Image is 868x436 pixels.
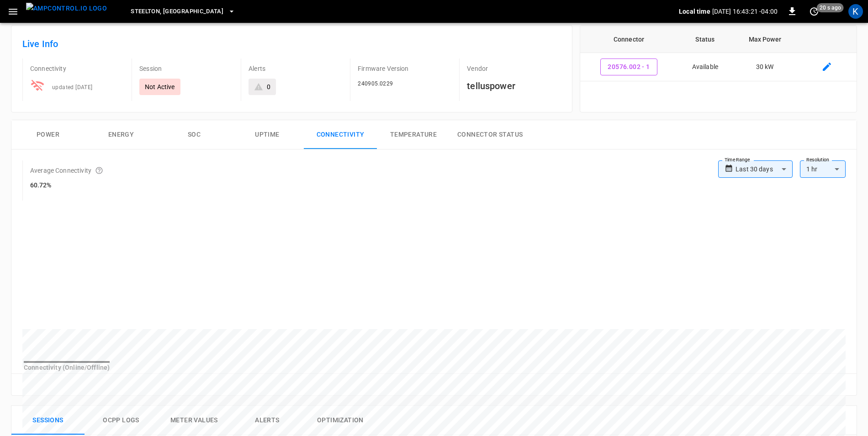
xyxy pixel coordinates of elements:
button: set refresh interval [807,4,821,19]
th: Status [677,26,733,53]
td: 30 kW [733,53,797,81]
div: 1 hr [800,160,846,178]
th: Max Power [733,26,797,53]
p: Connectivity [30,64,124,73]
table: connector table [580,26,857,81]
p: Firmware Version [358,64,452,73]
p: Alerts [249,64,343,73]
td: Available [677,53,733,81]
button: Temperature [377,120,450,149]
p: Session [139,64,233,73]
div: Last 30 days [736,160,793,178]
button: Alerts [231,406,304,435]
div: profile-icon [848,4,863,19]
button: Optimization [304,406,377,435]
button: Connector Status [450,120,530,149]
button: Energy [85,120,158,149]
span: 240905.0229 [358,80,393,87]
img: ampcontrol.io logo [26,3,107,14]
h6: telluspower [467,79,561,93]
span: 20 s ago [817,3,844,12]
p: Vendor [467,64,561,73]
label: Resolution [806,156,829,164]
button: Connectivity [304,120,377,149]
button: 20576.002 - 1 [600,58,657,75]
button: Uptime [231,120,304,149]
button: Sessions [11,406,85,435]
p: Not Active [145,82,175,91]
button: Ocpp logs [85,406,158,435]
div: 0 [267,82,270,91]
p: Average Connectivity [30,166,91,175]
button: Steelton, [GEOGRAPHIC_DATA] [127,3,239,21]
th: Connector [580,26,677,53]
h6: Live Info [22,37,561,51]
button: SOC [158,120,231,149]
span: Steelton, [GEOGRAPHIC_DATA] [131,6,223,17]
h6: 60.72% [30,181,103,191]
button: Power [11,120,85,149]
p: [DATE] 16:43:21 -04:00 [712,7,778,16]
button: Meter Values [158,406,231,435]
span: updated [DATE] [52,84,93,90]
label: Time Range [725,156,750,164]
p: Local time [679,7,710,16]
